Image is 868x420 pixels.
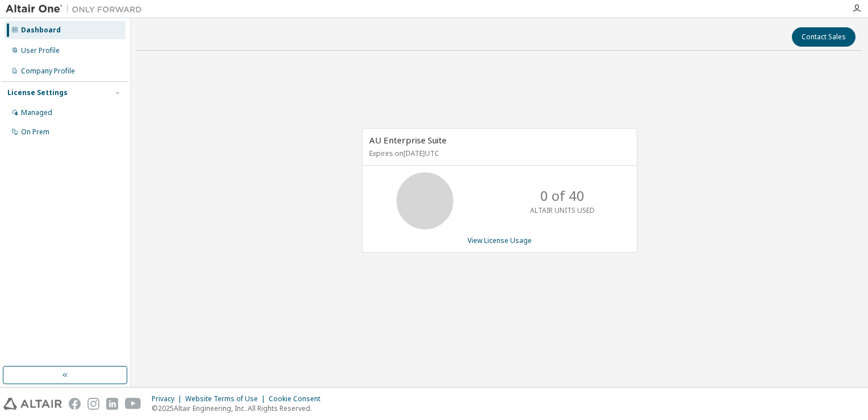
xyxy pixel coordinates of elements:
[185,394,269,403] div: Website Terms of Use
[468,236,532,245] a: View License Usage
[125,398,141,410] img: youtube.svg
[21,108,52,117] div: Managed
[21,127,49,137] div: On Prem
[369,134,446,146] span: AU Enterprise Suite
[7,88,68,97] div: License Settings
[6,3,148,15] img: Altair One
[21,67,75,76] div: Company Profile
[530,205,595,215] p: ALTAIR UNITS USED
[87,398,99,410] img: instagram.svg
[21,46,60,55] div: User Profile
[369,149,627,158] p: Expires on [DATE] UTC
[152,394,185,403] div: Privacy
[152,403,327,413] p: © 2025 Altair Engineering, Inc. All Rights Reserved.
[540,186,585,205] p: 0 of 40
[269,394,327,403] div: Cookie Consent
[792,27,856,47] button: Contact Sales
[3,398,62,410] img: altair_logo.svg
[106,398,118,410] img: linkedin.svg
[69,398,81,410] img: facebook.svg
[21,26,61,35] div: Dashboard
